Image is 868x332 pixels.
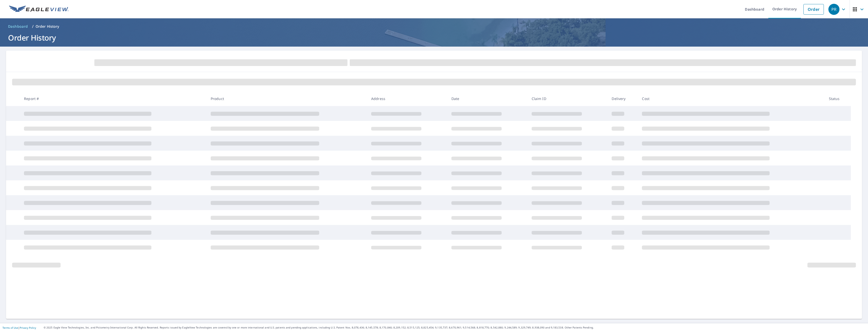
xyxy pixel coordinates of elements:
[36,24,59,29] p: Order History
[825,91,851,106] th: Status
[207,91,367,106] th: Product
[803,4,824,15] a: Order
[447,91,528,106] th: Date
[20,91,207,106] th: Report #
[44,326,865,329] p: © 2025 Eagle View Technologies, Inc. and Pictometry International Corp. All Rights Reserved. Repo...
[638,91,825,106] th: Cost
[3,326,18,329] a: Terms of Use
[828,4,839,15] div: PR
[367,91,447,106] th: Address
[8,24,28,29] span: Dashboard
[20,326,36,329] a: Privacy Policy
[528,91,608,106] th: Claim ID
[6,22,30,30] a: Dashboard
[3,326,36,329] p: |
[6,32,862,43] h1: Order History
[6,22,862,30] nav: breadcrumb
[32,23,34,29] li: /
[608,91,638,106] th: Delivery
[9,6,69,13] img: EV Logo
